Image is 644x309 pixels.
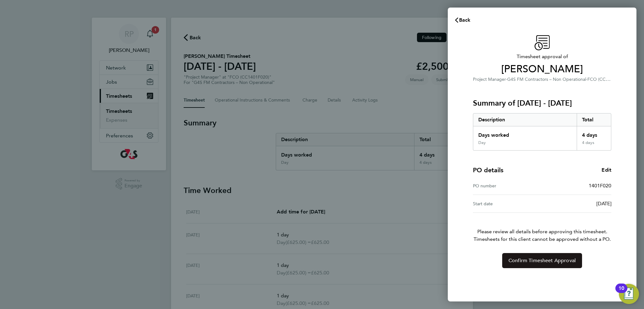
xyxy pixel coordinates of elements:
[586,77,587,82] span: ·
[473,77,506,82] span: Project Manager
[577,126,611,140] div: 4 days
[577,113,611,126] div: Total
[465,235,619,243] span: Timesheets for this client cannot be approved without a PO.
[507,77,586,82] span: G4S FM Contractors – Non Operational
[602,167,611,173] span: Edit
[478,140,486,145] div: Day
[577,140,611,150] div: 4 days
[465,213,619,243] p: Please review all details before approving this timesheet.
[473,63,611,75] span: [PERSON_NAME]
[473,182,542,190] div: PO number
[473,113,577,126] div: Description
[542,200,611,207] div: [DATE]
[473,200,542,207] div: Start date
[508,257,576,264] span: Confirm Timesheet Approval
[619,284,639,304] button: Open Resource Center, 10 new notifications
[602,166,611,174] a: Edit
[473,126,577,140] div: Days worked
[459,17,471,23] span: Back
[619,288,624,296] div: 10
[506,77,507,82] span: ·
[587,76,627,82] span: FCO (CC1401F020)
[448,14,477,26] button: Back
[473,53,611,60] span: Timesheet approval of
[473,98,611,108] h3: Summary of [DATE] - [DATE]
[589,183,611,189] span: 1401F020
[473,166,503,174] h4: PO details
[473,113,611,151] div: Summary of 25 - 31 Aug 2025
[502,253,582,268] button: Confirm Timesheet Approval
